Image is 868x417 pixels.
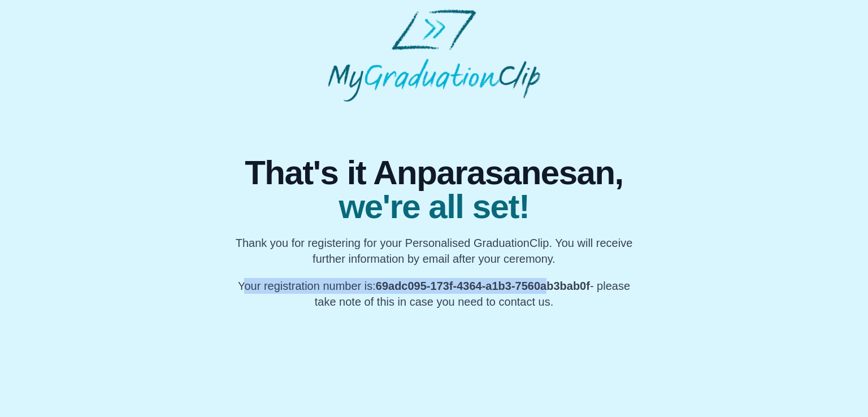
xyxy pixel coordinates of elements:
[231,156,637,190] span: That's it Anparasanesan,
[231,235,637,267] p: Thank you for registering for your Personalised GraduationClip. You will receive further informat...
[231,190,637,224] span: we're all set!
[376,280,590,292] b: 69adc095-173f-4364-a1b3-7560ab3bab0f
[231,278,637,310] p: Your registration number is: - please take note of this in case you need to contact us.
[328,9,540,102] img: MyGraduationClip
